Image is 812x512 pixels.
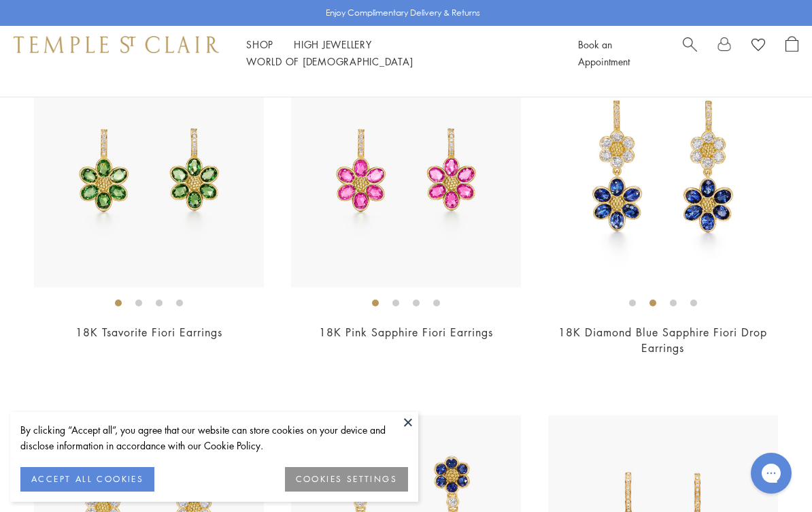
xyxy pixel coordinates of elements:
img: E36886-FIORITG [34,57,264,287]
img: E36886-FIORIPS [291,57,521,287]
nav: Main navigation [246,36,547,70]
a: High JewelleryHigh Jewellery [294,37,372,51]
img: Temple St. Clair [14,36,219,52]
p: Enjoy Complimentary Delivery & Returns [326,6,480,20]
div: By clicking “Accept all”, you agree that our website can store cookies on your device and disclos... [20,422,408,453]
button: ACCEPT ALL COOKIES [20,467,154,492]
a: 18K Pink Sapphire Fiori Earrings [319,325,493,340]
iframe: Gorgias live chat messenger [744,448,798,498]
a: Search [683,36,697,70]
a: View Wishlist [751,36,765,57]
a: ShopShop [246,37,273,51]
a: World of [DEMOGRAPHIC_DATA]World of [DEMOGRAPHIC_DATA] [246,54,413,68]
a: Open Shopping Bag [785,36,798,70]
img: E31687-DBFIORBS [548,57,778,287]
a: 18K Tsavorite Fiori Earrings [75,325,222,340]
button: COOKIES SETTINGS [285,467,408,492]
a: 18K Diamond Blue Sapphire Fiori Drop Earrings [558,325,767,355]
a: Book an Appointment [578,37,630,68]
